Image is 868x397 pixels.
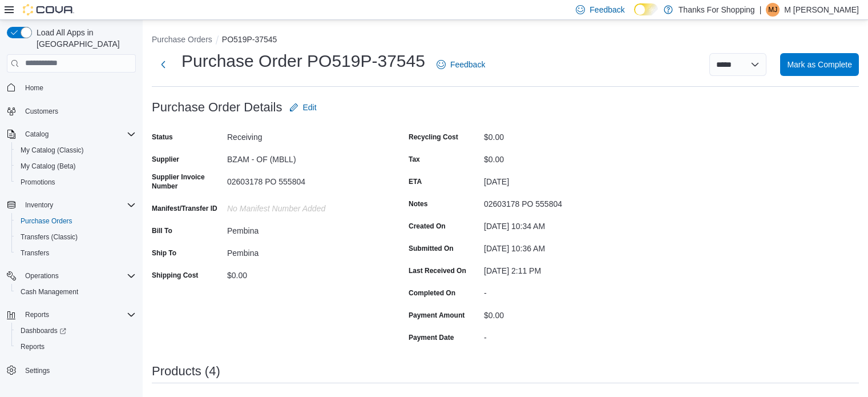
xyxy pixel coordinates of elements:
div: $0.00 [484,128,637,142]
span: Settings [25,366,50,375]
div: $0.00 [484,306,637,320]
div: [DATE] 10:34 AM [484,217,637,231]
span: Cash Management [16,285,136,299]
button: Reports [2,307,140,323]
button: Settings [2,362,140,378]
label: Payment Date [409,333,454,342]
button: Purchase Orders [152,35,212,44]
span: Transfers [21,248,49,258]
span: Customers [21,104,136,118]
h1: Purchase Order PO519P-37545 [181,50,425,73]
span: Reports [25,310,49,319]
span: Feedback [590,4,624,15]
span: Operations [25,271,59,280]
a: Dashboards [16,324,71,338]
div: [DATE] 10:36 AM [484,239,637,253]
label: Supplier Invoice Number [152,173,223,191]
div: 02603178 PO 555804 [484,195,637,208]
label: Payment Amount [409,311,465,320]
h3: Purchase Order Details [152,101,282,114]
div: 02603178 PO 555804 [227,173,380,186]
button: Reports [11,339,140,355]
div: [DATE] [484,173,637,186]
a: Dashboards [11,323,140,339]
div: Pembina [227,222,380,235]
span: Catalog [21,127,136,141]
button: Mark as Complete [780,53,859,76]
span: My Catalog (Classic) [21,146,84,155]
label: Tax [409,155,420,164]
label: Bill To [152,226,172,235]
button: Customers [2,103,140,119]
button: Promotions [11,174,140,190]
span: Purchase Orders [16,214,136,228]
a: Promotions [16,175,60,189]
a: Feedback [432,53,490,76]
label: Notes [409,199,427,208]
p: M [PERSON_NAME] [784,3,859,17]
button: Inventory [21,198,58,212]
button: Transfers [11,245,140,261]
span: Catalog [25,130,49,139]
span: Customers [25,107,58,116]
button: Next [152,53,175,76]
span: My Catalog (Classic) [16,143,136,157]
span: Inventory [21,198,136,212]
button: Inventory [2,197,140,213]
span: Feedback [450,59,485,70]
div: BZAM - OF (MBLL) [227,150,380,164]
div: Receiving [227,128,380,142]
a: Settings [21,364,54,378]
button: My Catalog (Beta) [11,158,140,174]
label: Ship To [152,248,176,258]
img: Cova [23,4,74,15]
a: My Catalog (Classic) [16,143,88,157]
button: My Catalog (Classic) [11,142,140,158]
label: Created On [409,222,446,231]
a: Customers [21,105,63,118]
input: Dark Mode [634,3,658,15]
a: Reports [16,340,49,354]
span: Transfers (Classic) [16,230,136,244]
button: Operations [21,269,63,283]
h3: Products (4) [152,364,220,378]
button: Edit [285,96,321,119]
button: Reports [21,308,54,322]
p: | [760,3,762,17]
button: Home [2,79,140,96]
button: Catalog [2,126,140,142]
span: Operations [21,269,136,283]
span: Inventory [25,200,53,210]
label: Supplier [152,155,179,164]
a: Purchase Orders [16,214,77,228]
a: Cash Management [16,285,83,299]
span: My Catalog (Beta) [16,159,136,173]
span: Transfers [16,246,136,260]
span: Dashboards [21,326,66,335]
span: Home [25,83,43,93]
label: Last Received On [409,266,466,275]
div: $0.00 [227,266,380,280]
span: Edit [303,102,317,113]
label: Submitted On [409,244,454,253]
span: Reports [16,340,136,354]
span: Dark Mode [634,15,635,16]
div: Pembina [227,244,380,258]
span: Cash Management [21,287,78,296]
a: My Catalog (Beta) [16,159,80,173]
div: No Manifest Number added [227,199,380,213]
label: Manifest/Transfer ID [152,204,217,213]
button: Transfers (Classic) [11,229,140,245]
div: [DATE] 2:11 PM [484,262,637,275]
span: My Catalog (Beta) [21,162,76,171]
label: Status [152,133,173,142]
span: Mark as Complete [787,59,852,70]
button: Catalog [21,127,53,141]
label: ETA [409,177,422,186]
span: Home [21,81,136,95]
button: PO519P-37545 [222,35,277,44]
a: Home [21,81,48,95]
button: Purchase Orders [11,213,140,229]
p: Thanks For Shopping [679,3,755,17]
span: Reports [21,308,136,322]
